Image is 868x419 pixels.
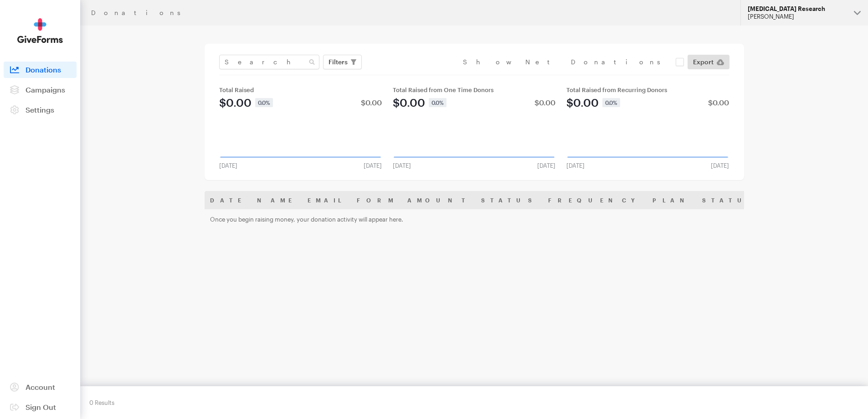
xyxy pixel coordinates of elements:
div: $0.00 [708,99,729,106]
th: Status [476,191,543,209]
a: Export [688,55,729,69]
input: Search Name & Email [219,55,319,69]
a: Settings [4,102,77,118]
div: $0.00 [534,99,555,106]
div: Total Raised from One Time Donors [393,86,555,93]
div: 0 Results [89,395,114,410]
th: Frequency [543,191,647,209]
th: Name [252,191,302,209]
span: Account [26,383,55,391]
a: Campaigns [4,82,77,98]
th: Amount [402,191,476,209]
div: [DATE] [532,162,561,169]
span: Campaigns [26,85,65,94]
div: [DATE] [387,162,416,169]
span: Donations [26,65,61,74]
div: [DATE] [705,162,734,169]
div: $0.00 [566,97,599,108]
a: Account [4,379,77,395]
span: Sign Out [26,403,56,411]
img: GiveForms [17,18,63,43]
th: Form [351,191,402,209]
span: Settings [26,105,54,114]
div: 0.0% [602,98,620,107]
div: $0.00 [219,97,252,108]
div: [DATE] [358,162,387,169]
div: [DATE] [214,162,243,169]
a: Sign Out [4,399,77,415]
span: Export [693,57,714,67]
div: Total Raised [219,86,382,93]
div: 0.0% [429,98,447,107]
div: [DATE] [561,162,590,169]
span: Filters [329,57,348,67]
th: Plan Status [647,191,764,209]
div: Total Raised from Recurring Donors [566,86,729,93]
div: 0.0% [255,98,273,107]
div: [MEDICAL_DATA] Research [748,5,847,13]
th: Date [205,191,252,209]
th: Email [302,191,351,209]
div: $0.00 [361,99,382,106]
a: Donations [4,62,77,78]
button: Filters [323,55,362,69]
div: [PERSON_NAME] [748,13,847,21]
div: $0.00 [393,97,425,108]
